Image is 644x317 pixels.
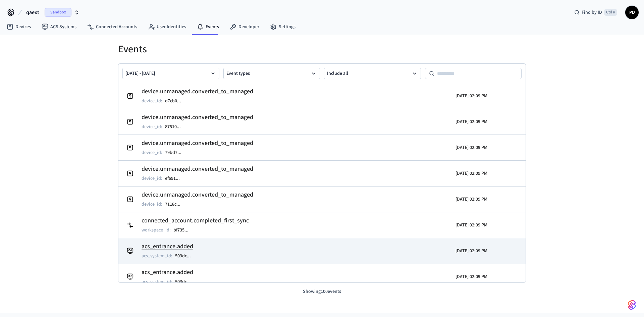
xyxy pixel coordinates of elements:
[223,68,320,79] button: Event types
[142,139,253,148] h2: device.unmanaged.converted_to_managed
[142,227,171,233] p: workspace_id :
[324,68,421,79] button: Include all
[455,93,487,99] p: [DATE] 02:09 PM
[172,226,195,234] button: bf735...
[455,118,487,125] p: [DATE] 02:09 PM
[1,21,36,33] a: Devices
[142,87,253,96] h2: device.unmanaged.converted_to_managed
[192,21,224,33] a: Events
[142,123,162,130] p: device_id :
[455,170,487,177] p: [DATE] 02:09 PM
[142,164,253,174] h2: device.unmanaged.converted_to_managed
[118,288,526,295] p: Showing 100 events
[164,97,188,105] button: d7cb0...
[174,252,198,260] button: 503dc...
[142,278,172,285] p: acs_system_id :
[142,149,162,156] p: device_id :
[142,242,198,251] h2: acs_entrance.added
[174,278,198,286] button: 503dc...
[36,21,82,33] a: ACS Systems
[26,8,39,16] span: qaext
[142,253,172,259] p: acs_system_id :
[582,9,602,16] span: Find by ID
[122,68,219,79] button: [DATE] - [DATE]
[224,21,265,33] a: Developer
[628,300,636,310] img: SeamLogoGradient.69752ec5.svg
[455,196,487,203] p: [DATE] 02:09 PM
[455,248,487,254] p: [DATE] 02:09 PM
[143,21,192,33] a: User Identities
[164,174,186,182] button: ef691...
[455,222,487,228] p: [DATE] 02:09 PM
[45,8,71,17] span: Sandbox
[626,6,638,18] span: PD
[142,175,162,182] p: device_id :
[82,21,143,33] a: Connected Accounts
[142,98,162,104] p: device_id :
[604,9,617,16] span: Ctrl K
[569,6,623,18] div: Find by IDCtrl K
[142,268,198,277] h2: acs_entrance.added
[142,201,162,208] p: device_id :
[164,123,187,131] button: 87510...
[164,200,187,208] button: 7118c...
[164,149,188,157] button: 79bd7...
[265,21,301,33] a: Settings
[142,113,253,122] h2: device.unmanaged.converted_to_managed
[625,6,639,19] button: PD
[142,190,253,200] h2: device.unmanaged.converted_to_managed
[455,144,487,151] p: [DATE] 02:09 PM
[455,273,487,280] p: [DATE] 02:09 PM
[142,216,249,225] h2: connected_account.completed_first_sync
[118,43,526,55] h1: Events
